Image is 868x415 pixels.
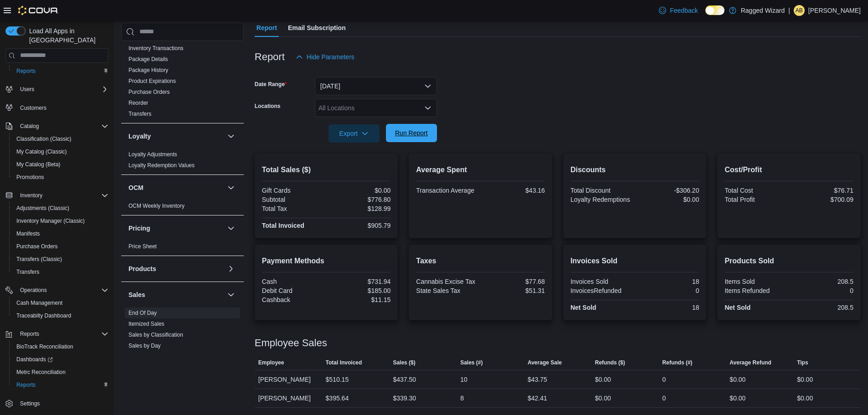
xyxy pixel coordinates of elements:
[128,151,177,158] span: Loyalty Adjustments
[13,172,108,183] span: Promotions
[262,205,324,212] div: Total Tax
[262,164,391,175] h2: Total Sales ($)
[724,287,787,294] div: Items Refunded
[13,379,108,390] span: Reports
[20,123,39,130] span: Catalog
[16,243,58,250] span: Purchase Orders
[13,354,108,365] span: Dashboards
[20,400,40,407] span: Settings
[13,133,108,144] span: Classification (Classic)
[528,359,562,366] span: Average Sale
[2,397,112,410] button: Settings
[416,278,478,285] div: Cannabis Excise Tax
[128,183,144,192] h3: OCM
[128,290,224,299] button: Sales
[13,133,75,144] a: Classification (Classic)
[255,389,322,407] div: [PERSON_NAME]
[128,67,168,73] a: Package History
[9,133,112,145] button: Classification (Classic)
[255,102,281,110] label: Locations
[128,342,161,349] span: Sales by Day
[9,227,112,240] button: Manifests
[326,374,349,385] div: $510.15
[13,266,108,277] span: Transfers
[328,222,390,229] div: $905.79
[128,203,185,209] a: OCM Weekly Inventory
[128,224,224,233] button: Pricing
[328,196,390,203] div: $776.80
[128,290,145,299] h3: Sales
[128,243,157,250] span: Price Sheet
[16,205,69,212] span: Adjustments (Classic)
[570,278,633,285] div: Invoices Sold
[257,19,277,37] span: Report
[16,356,53,363] span: Dashboards
[128,56,168,63] span: Package Details
[460,393,464,404] div: 8
[393,359,415,366] span: Sales ($)
[128,132,224,141] button: Loyalty
[262,187,324,194] div: Gift Cards
[16,256,62,263] span: Transfers (Classic)
[13,146,108,157] span: My Catalog (Classic)
[128,56,168,62] a: Package Details
[570,256,699,266] h2: Invoices Sold
[395,128,428,138] span: Run Report
[128,310,157,316] a: End Of Day
[13,254,66,265] a: Transfers (Classic)
[9,145,112,158] button: My Catalog (Classic)
[416,287,478,294] div: State Sales Tax
[416,187,478,194] div: Transaction Average
[16,398,108,409] span: Settings
[128,183,224,192] button: OCM
[128,89,170,95] a: Purchase Orders
[329,124,380,143] button: Export
[483,187,545,194] div: $43.16
[788,5,790,16] p: |
[255,370,322,389] div: [PERSON_NAME]
[595,359,625,366] span: Refunds ($)
[13,66,39,77] a: Reports
[16,135,72,143] span: Classification (Classic)
[16,190,108,201] span: Inventory
[13,159,64,170] a: My Catalog (Beta)
[13,310,108,321] span: Traceabilty Dashboard
[13,172,48,183] a: Promotions
[637,196,699,203] div: $0.00
[128,202,185,210] span: OCM Weekly Inventory
[16,217,85,225] span: Inventory Manager (Classic)
[2,120,112,133] button: Catalog
[797,359,808,366] span: Tips
[16,285,51,296] button: Operations
[255,81,287,88] label: Date Range
[791,278,853,285] div: 208.5
[595,393,611,404] div: $0.00
[570,164,699,175] h2: Discounts
[16,174,44,181] span: Promotions
[16,312,71,319] span: Traceabilty Dashboard
[570,304,596,311] strong: Net Sold
[328,296,390,303] div: $11.15
[128,111,151,117] a: Transfers
[13,146,71,157] a: My Catalog (Classic)
[460,359,483,366] span: Sales (#)
[16,398,43,409] a: Settings
[670,6,698,15] span: Feedback
[9,266,112,278] button: Transfers
[128,224,150,233] h3: Pricing
[16,343,73,350] span: BioTrack Reconciliation
[128,99,148,107] span: Reorder
[13,228,43,239] a: Manifests
[791,196,853,203] div: $700.09
[13,297,66,308] a: Cash Management
[794,5,805,16] div: Alex Brightwell
[16,381,36,389] span: Reports
[128,264,156,273] h3: Products
[416,164,545,175] h2: Average Spent
[416,256,545,266] h2: Taxes
[724,304,750,311] strong: Net Sold
[128,331,183,338] span: Sales by Classification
